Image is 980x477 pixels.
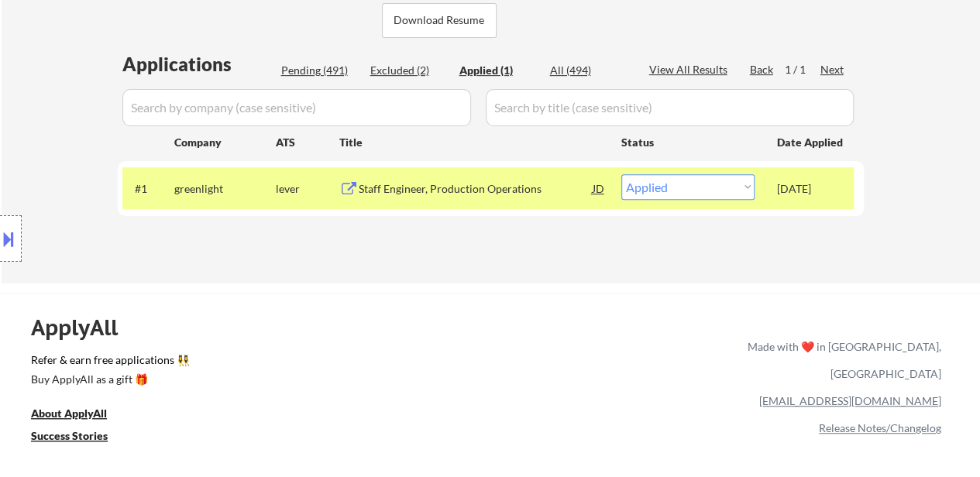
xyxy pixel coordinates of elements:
div: lever [276,181,339,197]
div: Back [750,62,775,77]
div: Date Applied [777,135,845,150]
input: Search by company (case sensitive) [122,89,471,126]
u: Success Stories [31,429,108,442]
div: JD [591,174,607,202]
div: View All Results [649,62,732,77]
a: [EMAIL_ADDRESS][DOMAIN_NAME] [759,394,941,407]
u: About ApplyAll [31,407,107,420]
div: All (494) [550,63,628,78]
div: [DATE] [777,181,845,197]
a: Release Notes/Changelog [819,421,941,434]
a: Success Stories [31,427,129,447]
div: Made with ❤️ in [GEOGRAPHIC_DATA], [GEOGRAPHIC_DATA] [741,333,941,387]
div: Staff Engineer, Production Operations [359,181,593,197]
div: Excluded (2) [370,63,448,78]
div: Status [621,128,755,156]
div: Applied (1) [459,63,537,78]
div: Applications [122,55,276,74]
div: 1 / 1 [785,62,820,77]
div: Title [339,135,607,150]
div: Buy ApplyAll as a gift 🎁 [31,374,186,385]
input: Search by title (case sensitive) [486,89,854,126]
a: About ApplyAll [31,405,129,424]
button: Download Resume [382,3,497,38]
div: ATS [276,135,339,150]
div: Pending (491) [281,63,359,78]
div: Next [820,62,845,77]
